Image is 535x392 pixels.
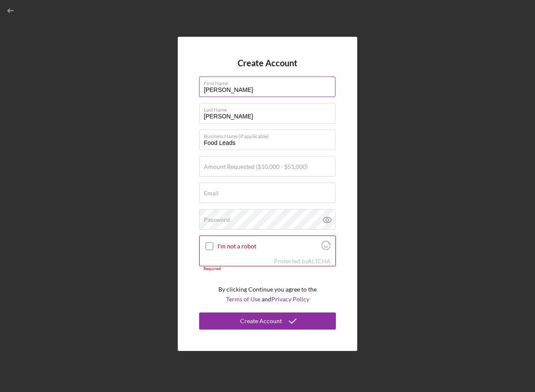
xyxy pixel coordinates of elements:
label: Email [204,190,219,197]
label: Last Name [204,103,335,113]
p: By clicking Continue you agree to the and [218,285,317,304]
div: Create Account [240,312,282,330]
a: Visit Altcha.org [308,257,331,265]
h4: Create Account [238,58,297,68]
button: Create Account [199,312,336,330]
div: Protected by [274,258,331,265]
div: Required [199,266,336,271]
a: Terms of Use [226,295,260,303]
label: Password [204,216,230,223]
label: Amount Requested ($10,000 - $51,000) [204,163,308,170]
label: First Name [204,77,335,86]
a: Privacy Policy [271,295,309,303]
a: Visit Altcha.org [321,244,331,251]
label: I'm not a robot [218,243,319,250]
label: Business Name (if applicable) [204,130,335,139]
